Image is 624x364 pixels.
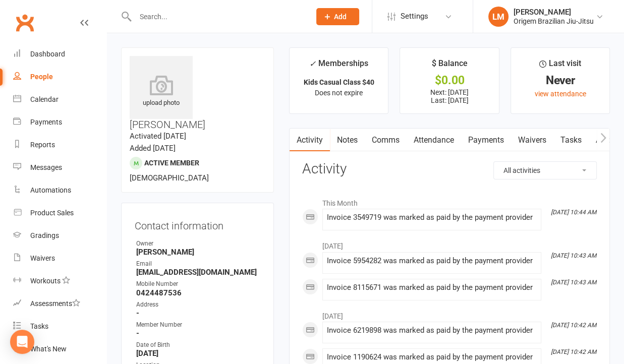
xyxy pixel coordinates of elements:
a: Payments [461,129,511,152]
span: Active member [144,159,199,167]
a: Payments [13,111,106,134]
div: Never [520,75,600,86]
a: Comms [365,129,407,152]
div: Assessments [30,299,80,308]
a: view attendance [534,90,586,98]
div: upload photo [130,75,193,108]
div: [PERSON_NAME] [514,8,594,17]
a: People [13,66,106,88]
div: Workouts [30,277,61,285]
input: Search... [132,10,303,24]
li: This Month [302,193,597,209]
strong: - [136,329,260,338]
h3: Contact information [135,216,260,231]
strong: 0424487536 [136,288,260,297]
time: Activated [DATE] [130,132,186,141]
i: [DATE] 10:42 AM [551,348,596,355]
div: What's New [30,345,67,353]
time: Added [DATE] [130,144,176,153]
a: Reports [13,134,106,156]
a: Gradings [13,224,106,247]
span: [DEMOGRAPHIC_DATA] [130,173,209,183]
div: Calendar [30,95,59,103]
a: Activity [290,129,330,152]
strong: - [136,309,260,318]
div: Address [136,300,260,310]
a: Calendar [13,88,106,111]
h3: [PERSON_NAME] [130,56,265,130]
i: ✓ [309,59,316,69]
div: Tasks [30,322,48,330]
div: Reports [30,141,55,149]
a: Tasks [553,129,589,152]
li: [DATE] [302,306,597,322]
li: [DATE] [302,235,597,252]
a: Assessments [13,292,106,315]
a: What's New [13,338,106,360]
p: Next: [DATE] Last: [DATE] [409,88,489,104]
a: Notes [330,129,365,152]
a: Waivers [13,247,106,270]
i: [DATE] 10:42 AM [551,322,596,329]
span: Settings [401,5,428,28]
span: Does not expire [315,89,363,97]
button: Add [316,8,359,25]
a: Product Sales [13,202,106,224]
div: Date of Birth [136,340,260,350]
div: Product Sales [30,209,74,217]
a: Messages [13,156,106,179]
strong: Kids Casual Class $40 [304,78,374,86]
div: Mobile Number [136,279,260,289]
h3: Activity [302,161,597,177]
strong: [EMAIL_ADDRESS][DOMAIN_NAME] [136,268,260,277]
div: Owner [136,239,260,249]
div: Waivers [30,254,55,262]
div: Messages [30,163,62,171]
div: Automations [30,186,71,194]
strong: [DATE] [136,349,260,358]
div: Invoice 3549719 was marked as paid by the payment provider [327,213,537,222]
a: Attendance [407,129,461,152]
div: People [30,73,53,81]
div: Last visit [539,57,581,75]
a: Automations [13,179,106,202]
div: Invoice 1190624 was marked as paid by the payment provider [327,353,537,361]
div: Invoice 8115671 was marked as paid by the payment provider [327,283,537,292]
span: Add [334,13,347,21]
a: Workouts [13,270,106,292]
i: [DATE] 10:43 AM [551,279,596,286]
div: $ Balance [432,57,468,75]
div: Invoice 5954282 was marked as paid by the payment provider [327,257,537,265]
strong: [PERSON_NAME] [136,248,260,257]
div: $0.00 [409,75,489,86]
div: Gradings [30,231,59,239]
a: Dashboard [13,43,106,66]
div: Origem Brazilian Jiu-Jitsu [514,17,594,26]
div: Open Intercom Messenger [10,330,34,354]
i: [DATE] 10:44 AM [551,209,596,216]
div: Memberships [309,57,368,76]
div: LM [488,7,508,27]
a: Tasks [13,315,106,338]
a: Waivers [511,129,553,152]
div: Invoice 6219898 was marked as paid by the payment provider [327,326,537,335]
div: Member Number [136,320,260,330]
div: Email [136,259,260,269]
a: Clubworx [12,10,37,35]
i: [DATE] 10:43 AM [551,252,596,259]
div: Dashboard [30,50,65,58]
div: Payments [30,118,62,126]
